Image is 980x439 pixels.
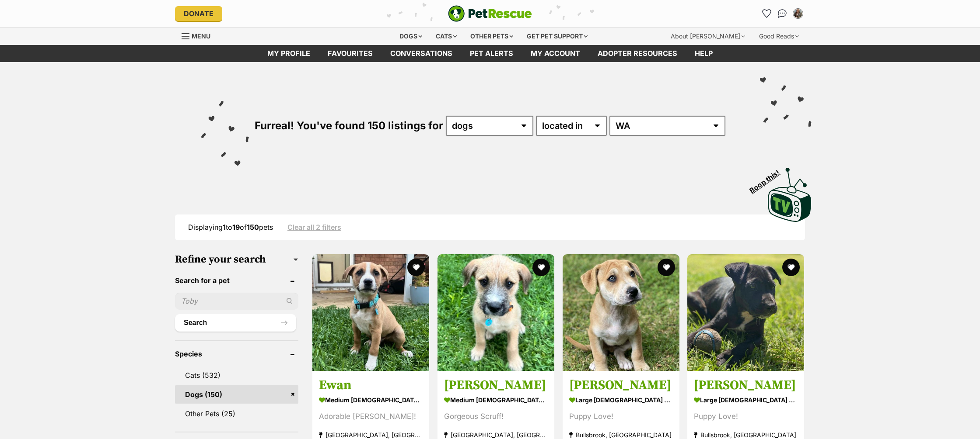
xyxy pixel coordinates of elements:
h3: Ewan [319,377,423,394]
button: favourite [657,259,675,276]
h3: [PERSON_NAME] [694,377,798,394]
a: Favourites [759,7,773,21]
span: Boop this! [748,163,788,194]
strong: medium [DEMOGRAPHIC_DATA] Dog [444,394,548,406]
img: logo-e224e6f780fb5917bec1dbf3a21bbac754714ae5b6737aabdf751b685950b380.svg [448,5,532,22]
a: My account [522,45,589,62]
img: Connery - Mixed breed Dog [437,254,554,371]
header: Search for a pet [175,277,298,284]
strong: medium [DEMOGRAPHIC_DATA] Dog [319,394,423,406]
a: PetRescue [448,5,532,22]
input: Toby [175,293,298,309]
div: Other pets [464,28,519,45]
div: Gorgeous Scruff! [444,411,548,422]
header: Species [175,350,298,358]
img: PetRescue TV logo [768,168,812,222]
div: About [PERSON_NAME] [665,28,751,45]
strong: 19 [232,223,240,232]
button: favourite [782,259,800,276]
span: Displaying to of pets [188,223,273,232]
a: conversations [381,45,461,62]
a: Clear all 2 filters [287,223,341,231]
ul: Account quick links [759,7,805,21]
div: Get pet support [521,28,594,45]
a: Favourites [319,45,381,62]
img: Marshall - Mixed breed Dog [563,254,679,371]
span: Menu [192,32,210,40]
strong: large [DEMOGRAPHIC_DATA] Dog [569,394,673,406]
button: favourite [407,259,425,276]
button: favourite [532,259,550,276]
div: Cats [430,28,463,45]
h3: [PERSON_NAME] [569,377,673,394]
a: Menu [182,28,217,43]
span: Furreal! You've found 150 listings for [255,119,443,132]
img: Claire Dwyer profile pic [794,9,802,18]
img: Lawson - Mixed breed Dog [687,254,804,371]
a: Other Pets (25) [175,404,298,423]
a: Conversations [775,7,789,21]
div: Puppy Love! [569,411,673,422]
a: Cats (532) [175,366,298,384]
a: Dogs (150) [175,385,298,404]
div: Good Reads [753,28,805,45]
strong: large [DEMOGRAPHIC_DATA] Dog [694,394,798,406]
a: Pet alerts [461,45,522,62]
a: My profile [259,45,319,62]
button: Search [175,314,296,332]
div: Puppy Love! [694,411,798,422]
h3: Refine your search [175,253,298,266]
div: Dogs [393,28,428,45]
img: Ewan - Mixed breed Dog [312,254,429,371]
a: Boop this! [768,160,812,224]
button: My account [791,7,805,21]
strong: 1 [223,223,226,232]
strong: 150 [247,223,259,232]
h3: [PERSON_NAME] [444,377,548,394]
img: chat-41dd97257d64d25036548639549fe6c8038ab92f7586957e7f3b1b290dea8141.svg [778,9,787,18]
div: Adorable [PERSON_NAME]! [319,411,423,422]
a: Donate [175,6,222,21]
a: Adopter resources [589,45,686,62]
a: Help [686,45,721,62]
